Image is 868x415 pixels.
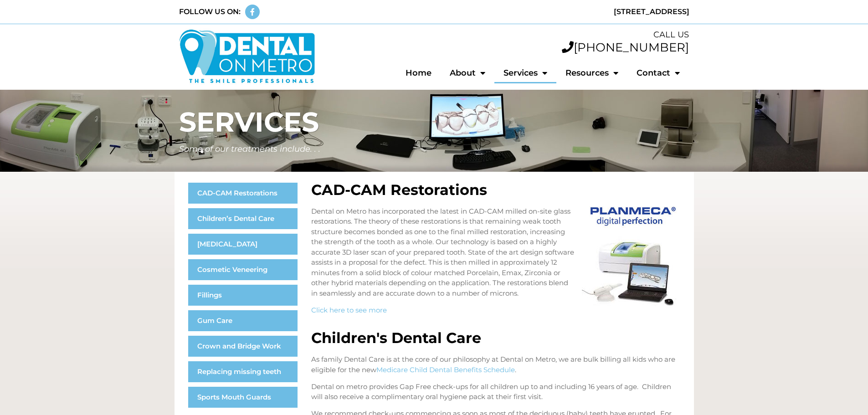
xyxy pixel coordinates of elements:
a: Fillings [188,285,298,306]
h1: SERVICES [179,108,689,136]
nav: Menu [324,62,689,83]
a: Click here to see more [311,306,387,314]
p: Dental on metro provides Gap Free check-ups for all children up to and including 16 years of age.... [311,382,680,402]
a: Gum Care [188,310,298,331]
div: FOLLOW US ON: [179,6,241,17]
a: Cosmetic Veneering [188,259,298,280]
a: Crown and Bridge Work [188,336,298,357]
a: [MEDICAL_DATA] [188,234,298,255]
p: Dental on Metro has incorporated the latest in CAD-CAM milled on-site glass restorations. The the... [311,206,680,299]
nav: Menu [188,183,298,408]
h2: Children's Dental Care [311,331,680,345]
div: CALL US [324,29,689,41]
a: CAD-CAM Restorations [188,183,298,204]
a: Services [494,62,556,83]
a: Children’s Dental Care [188,208,298,229]
a: About [441,62,494,83]
a: Replacing missing teeth [188,361,298,382]
a: Contact [627,62,689,83]
a: Resources [556,62,627,83]
p: As family Dental Care is at the core of our philosophy at Dental on Metro, we are bulk billing al... [311,354,680,375]
h5: Some of our treatments include. . . [179,145,689,153]
a: Medicare Child Dental Benefits Schedule [376,365,515,374]
a: Sports Mouth Guards [188,387,298,408]
a: [PHONE_NUMBER] [562,40,689,55]
a: Home [396,62,441,83]
div: [STREET_ADDRESS] [439,6,689,17]
h2: CAD-CAM Restorations [311,183,680,197]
